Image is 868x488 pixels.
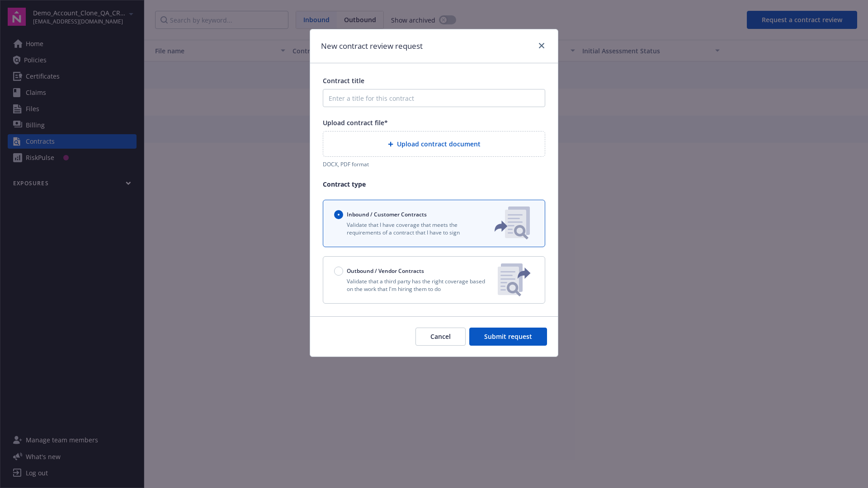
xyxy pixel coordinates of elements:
[397,139,481,149] span: Upload contract document
[321,40,423,52] h1: New contract review request
[334,277,491,293] p: Validate that a third party has the right coverage based on the work that I'm hiring them to do
[323,160,545,168] div: DOCX, PDF format
[323,256,545,304] button: Outbound / Vendor ContractsValidate that a third party has the right coverage based on the work t...
[323,89,545,107] input: Enter a title for this contract
[415,328,466,346] button: Cancel
[430,332,451,341] span: Cancel
[323,131,545,157] div: Upload contract document
[334,221,480,236] p: Validate that I have coverage that meets the requirements of a contract that I have to sign
[334,210,343,219] input: Inbound / Customer Contracts
[347,211,427,218] span: Inbound / Customer Contracts
[323,200,545,247] button: Inbound / Customer ContractsValidate that I have coverage that meets the requirements of a contra...
[323,76,364,85] span: Contract title
[323,118,388,127] span: Upload contract file*
[334,267,343,276] input: Outbound / Vendor Contracts
[347,267,424,275] span: Outbound / Vendor Contracts
[469,328,547,346] button: Submit request
[323,179,545,189] p: Contract type
[484,332,532,341] span: Submit request
[536,40,547,51] a: close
